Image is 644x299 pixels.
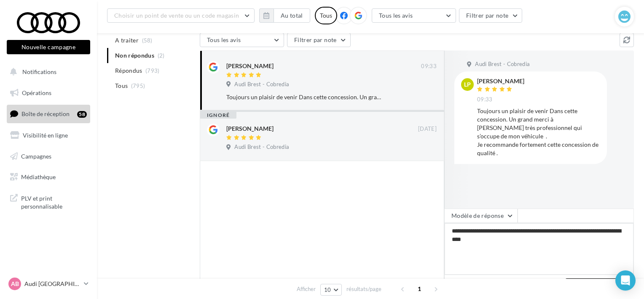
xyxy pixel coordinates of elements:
[259,8,310,23] button: Au total
[145,67,160,74] span: (793)
[464,80,471,89] span: LP
[21,110,70,117] span: Boîte de réception
[287,33,351,47] button: Filtrer par note
[372,8,456,23] button: Tous les avis
[477,96,493,103] span: 09:33
[5,168,92,186] a: Médiathèque
[115,66,142,75] span: Répondus
[77,111,87,118] div: 58
[615,270,636,291] div: Open Intercom Messenger
[200,33,284,47] button: Tous les avis
[7,40,90,54] button: Nouvelle campagne
[5,63,89,81] button: Notifications
[107,8,255,23] button: Choisir un point de vente ou un code magasin
[131,82,145,89] span: (795)
[444,209,518,223] button: Modèle de réponse
[274,8,310,23] button: Au total
[11,280,19,288] span: AB
[21,152,51,159] span: Campagnes
[21,193,87,211] span: PLV et print personnalisable
[7,276,90,292] a: AB Audi [GEOGRAPHIC_DATA]
[234,81,289,88] span: Audi Brest - Cobredia
[5,84,92,102] a: Opérations
[346,285,381,293] span: résultats/page
[418,125,437,133] span: [DATE]
[226,62,274,70] div: [PERSON_NAME]
[23,132,68,139] span: Visibilité en ligne
[207,36,241,43] span: Tous les avis
[5,127,92,144] a: Visibilité en ligne
[5,189,92,214] a: PLV et print personnalisable
[477,107,600,157] div: Toujours un plaisir de venir Dans cette concession. Un grand merci à [PERSON_NAME] très professio...
[24,280,80,288] p: Audi [GEOGRAPHIC_DATA]
[459,8,523,23] button: Filtrer par note
[475,61,530,68] span: Audi Brest - Cobredia
[114,12,239,19] span: Choisir un point de vente ou un code magasin
[477,78,524,84] div: [PERSON_NAME]
[5,105,92,123] a: Boîte de réception58
[413,282,426,296] span: 1
[21,173,56,180] span: Médiathèque
[297,285,316,293] span: Afficher
[115,36,139,45] span: A traiter
[22,68,56,75] span: Notifications
[315,7,337,24] div: Tous
[226,93,382,101] div: Toujours un plaisir de venir Dans cette concession. Un grand merci à [PERSON_NAME] très professio...
[226,124,274,133] div: [PERSON_NAME]
[115,82,128,90] span: Tous
[200,112,236,119] div: ignoré
[22,89,51,96] span: Opérations
[5,148,92,165] a: Campagnes
[324,286,331,293] span: 10
[142,37,153,44] span: (58)
[320,284,342,296] button: 10
[234,143,289,151] span: Audi Brest - Cobredia
[379,12,413,19] span: Tous les avis
[421,63,437,70] span: 09:33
